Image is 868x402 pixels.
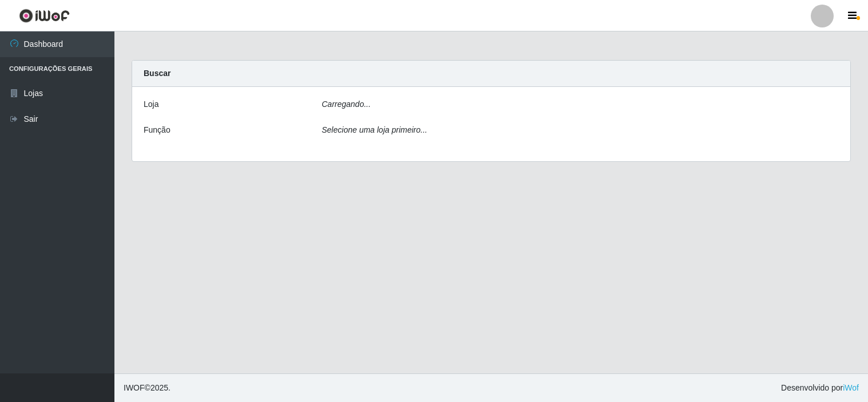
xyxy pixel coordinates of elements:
[19,9,70,23] img: CoreUI Logo
[124,382,171,394] span: © 2025 .
[843,383,859,392] a: iWof
[144,98,158,110] label: Loja
[781,382,859,394] span: Desenvolvido por
[124,383,145,392] span: IWOF
[144,69,171,78] strong: Buscar
[322,125,427,134] i: Selecione uma loja primeiro...
[144,124,171,136] label: Função
[322,99,371,109] i: Carregando...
